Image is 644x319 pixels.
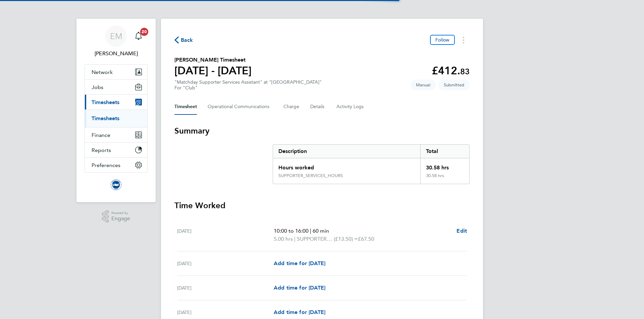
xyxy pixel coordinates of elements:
app-decimal: £412. [432,64,470,77]
a: Add time for [DATE] [274,284,325,292]
div: [DATE] [177,259,274,267]
button: Activity Logs [336,99,365,115]
button: Network [85,65,147,79]
span: Add time for [DATE] [274,285,325,291]
div: For "Club" [174,85,322,91]
button: Timesheets [85,95,147,109]
button: Charge [283,99,300,115]
button: Reports [85,143,147,157]
span: Preferences [92,162,120,168]
h1: [DATE] - [DATE] [174,64,252,77]
div: Description [273,145,420,158]
span: Add time for [DATE] [274,260,325,266]
div: Total [420,145,469,158]
span: Reports [92,147,111,153]
span: 10:00 to 16:00 [274,228,309,234]
a: EM[PERSON_NAME] [85,25,148,58]
span: Jobs [92,84,103,90]
span: Follow [435,37,449,43]
div: 30.58 hrs [420,173,469,184]
div: [DATE] [177,308,274,316]
span: Add time for [DATE] [274,309,325,315]
span: Edyta Marchant [85,50,148,58]
button: Back [174,36,193,44]
div: 30.58 hrs [420,158,469,173]
span: Timesheets [92,99,119,105]
button: Timesheets Menu [458,35,470,45]
button: Jobs [85,80,147,94]
button: Operational Communications [208,99,273,115]
span: Edit [457,228,467,234]
button: Preferences [85,158,147,172]
span: | [294,236,296,242]
span: This timesheet was manually created. [411,79,436,90]
span: This timesheet is Submitted. [438,79,470,90]
span: 60 min [313,228,329,234]
a: 20 [132,25,145,47]
span: 20 [140,28,148,36]
span: £67.50 [358,236,374,242]
h2: [PERSON_NAME] Timesheet [174,56,252,64]
a: Timesheets [92,115,119,122]
div: "Matchday Supporter Services Assistant" at "[GEOGRAPHIC_DATA]" [174,79,322,91]
span: 5.00 hrs [274,236,293,242]
button: Details [310,99,326,115]
img: brightonandhovealbion-logo-retina.png [111,179,121,190]
span: Back [181,36,193,44]
a: Add time for [DATE] [274,308,325,316]
span: Finance [92,132,110,138]
div: [DATE] [177,284,274,292]
span: EM [110,32,122,41]
span: (£13.50) = [334,236,358,242]
a: Powered byEngage [102,210,130,223]
span: | [310,228,311,234]
a: Add time for [DATE] [274,259,325,267]
button: Follow [430,35,455,45]
div: Summary [273,144,470,184]
div: SUPPORTER_SERVICES_HOURS [278,173,343,178]
span: 83 [460,67,470,76]
button: Finance [85,128,147,142]
div: Timesheets [85,109,147,127]
a: Go to home page [85,179,148,190]
span: Engage [111,216,130,222]
h3: Time Worked [174,200,470,211]
span: SUPPORTER_SERVICES_HOURS [297,235,334,243]
nav: Main navigation [76,19,156,202]
button: Timesheet [174,99,197,115]
span: Powered by [111,210,130,216]
span: Network [92,69,113,75]
h3: Summary [174,126,470,136]
div: Hours worked [273,158,420,173]
a: Edit [457,227,467,235]
div: [DATE] [177,227,274,243]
